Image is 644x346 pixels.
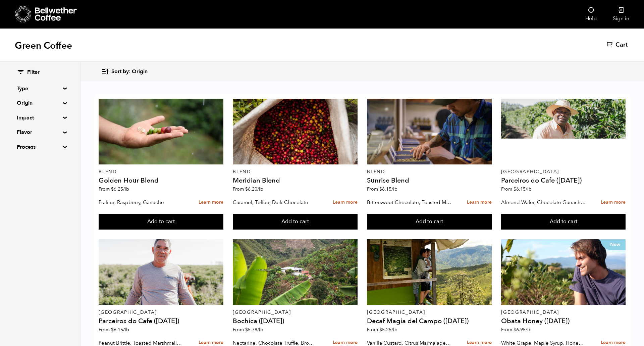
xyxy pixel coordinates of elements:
p: [GEOGRAPHIC_DATA] [233,310,357,315]
p: Caramel, Toffee, Dark Chocolate [233,197,317,207]
span: /lb [257,186,263,192]
bdi: 6.15 [514,186,532,192]
summary: Impact [17,114,63,122]
button: Sort by: Origin [101,64,148,80]
bdi: 6.20 [245,186,263,192]
summary: Type [17,85,63,93]
p: New [600,239,626,250]
p: Bittersweet Chocolate, Toasted Marshmallow, Candied Orange, Praline [367,197,451,207]
summary: Origin [17,99,63,107]
span: From [233,327,263,333]
h1: Green Coffee [15,40,72,52]
p: Blend [367,169,491,174]
p: [GEOGRAPHIC_DATA] [367,310,491,315]
span: Cart [615,41,628,49]
span: From [501,327,532,333]
h4: Obata Honey ([DATE]) [501,318,626,325]
span: /lb [123,186,129,192]
span: /lb [257,327,263,333]
span: From [367,327,397,333]
h4: Sunrise Blend [367,177,491,184]
span: Filter [27,69,40,76]
a: New [501,239,626,305]
summary: Flavor [17,128,63,136]
bdi: 6.95 [514,327,532,333]
summary: Process [17,143,63,151]
span: $ [379,186,382,192]
span: From [367,186,397,192]
button: Add to cart [99,214,223,230]
span: /lb [391,327,397,333]
button: Add to cart [367,214,491,230]
span: $ [514,186,516,192]
span: /lb [391,186,397,192]
span: /lb [526,327,532,333]
bdi: 6.15 [111,327,129,333]
a: Learn more [199,195,223,210]
p: Almond Wafer, Chocolate Ganache, Bing Cherry [501,197,586,207]
a: Learn more [333,195,358,210]
h4: Parceiros do Cafe ([DATE]) [99,318,223,325]
span: From [99,186,129,192]
p: [GEOGRAPHIC_DATA] [501,169,626,174]
span: $ [111,327,114,333]
span: From [501,186,532,192]
span: From [99,327,129,333]
h4: Decaf Magia del Campo ([DATE]) [367,318,491,325]
a: Cart [606,41,629,49]
p: Praline, Raspberry, Ganache [99,197,183,207]
span: $ [514,327,516,333]
button: Add to cart [233,214,357,230]
bdi: 5.25 [379,327,397,333]
a: Learn more [467,195,492,210]
h4: Bochica ([DATE]) [233,318,357,325]
span: /lb [526,186,532,192]
h4: Meridian Blend [233,177,357,184]
p: Blend [233,169,357,174]
p: [GEOGRAPHIC_DATA] [501,310,626,315]
bdi: 6.25 [111,186,129,192]
span: $ [245,186,248,192]
bdi: 5.78 [245,327,263,333]
a: Learn more [601,195,626,210]
bdi: 6.15 [379,186,397,192]
span: $ [245,327,248,333]
button: Add to cart [501,214,626,230]
p: Blend [99,169,223,174]
h4: Golden Hour Blend [99,177,223,184]
span: $ [111,186,114,192]
span: $ [379,327,382,333]
span: /lb [123,327,129,333]
h4: Parceiros do Cafe ([DATE]) [501,177,626,184]
span: Sort by: Origin [111,68,148,76]
p: [GEOGRAPHIC_DATA] [99,310,223,315]
span: From [233,186,263,192]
